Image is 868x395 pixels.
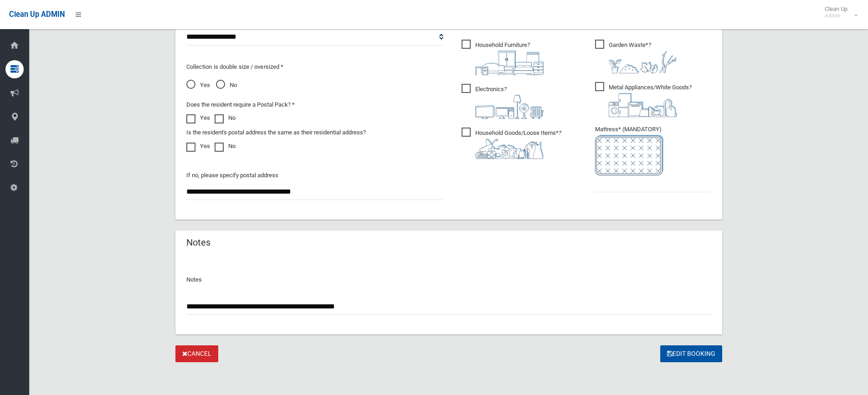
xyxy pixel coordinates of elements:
span: Electronics [462,84,544,119]
span: Clean Up [820,5,857,19]
img: e7408bece873d2c1783593a074e5cb2f.png [595,135,663,175]
i: ? [475,41,544,75]
small: Admin [825,12,847,19]
label: No [215,141,236,152]
span: Clean Up ADMIN [9,10,65,19]
span: Yes [186,80,210,91]
img: 394712a680b73dbc3d2a6a3a7ffe5a07.png [475,95,544,119]
label: Is the resident's postal address the same as their residential address? [186,127,366,138]
i: ? [475,129,561,159]
span: Household Furniture [462,40,544,75]
img: 4fd8a5c772b2c999c83690221e5242e0.png [609,51,677,73]
label: Yes [186,113,210,123]
span: Household Goods/Loose Items* [462,128,561,159]
img: b13cc3517677393f34c0a387616ef184.png [475,139,544,159]
header: Notes [175,234,221,251]
p: Collection is double size / oversized * [186,62,443,72]
span: Mattress* (MANDATORY) [595,126,711,175]
i: ? [609,84,692,117]
img: aa9efdbe659d29b613fca23ba79d85cb.png [475,51,544,75]
label: If no, please specify postal address [186,170,278,181]
p: Notes [186,274,711,285]
button: Edit Booking [660,345,722,362]
span: No [216,80,237,91]
span: Garden Waste* [595,40,677,73]
label: No [215,113,236,123]
span: Metal Appliances/White Goods [595,82,692,117]
i: ? [475,86,544,119]
i: ? [609,41,677,73]
label: Does the resident require a Postal Pack? * [186,99,295,110]
img: 36c1b0289cb1767239cdd3de9e694f19.png [609,93,677,117]
a: Cancel [175,345,218,362]
label: Yes [186,141,210,152]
